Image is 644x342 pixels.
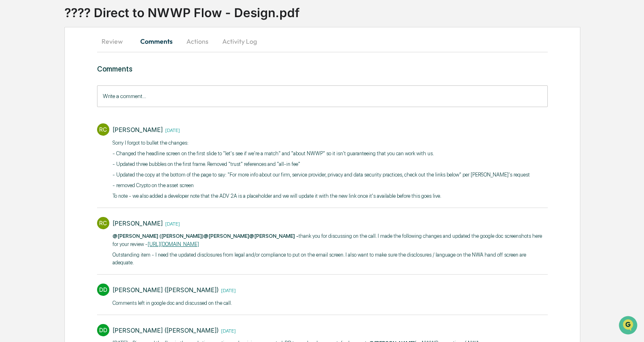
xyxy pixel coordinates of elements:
div: Start new chat [28,63,134,71]
time: Friday, September 5, 2025 at 12:02:52 PM EDT [219,286,236,293]
div: RC [97,217,109,229]
button: Activity Log [216,31,263,51]
img: 1746055101610-c473b297-6a78-478c-a979-82029cc54cd1 [8,63,23,77]
button: Actions [179,31,216,51]
div: RC [97,123,109,136]
p: - Updated three bubbles on the first frame. Removed "trust" references and "all-in fee" [113,160,530,168]
span: Pylon [81,139,99,145]
button: Start new chat [139,65,148,75]
iframe: Open customer support [618,315,640,337]
time: Friday, September 5, 2025 at 12:02:21 PM EDT [219,327,236,334]
p: To note - we also added a developer note that the ADV 2A is a placeholder and we will update it w... [113,192,530,200]
span: @[PERSON_NAME]@[PERSON_NAME] - [204,233,299,239]
div: [PERSON_NAME] [113,126,163,134]
span: @[PERSON_NAME] ([PERSON_NAME]) [113,233,204,239]
p: - Changed the headline screen on the first slide to "let's see if we're a match" and "about NWWP"... [113,150,530,158]
div: 🔎 [8,119,15,126]
p: ​ thank you for discussing on the call. I made the following changes and updated the google doc s... [113,232,548,248]
h3: Comments [97,65,548,73]
p: - Updated the copy at the bottom of the page to say: "For more info about our firm, service provi... [113,171,530,179]
time: Friday, September 5, 2025 at 4:30:55 PM EDT [163,126,180,133]
a: Powered byPylon [58,138,99,145]
div: [PERSON_NAME] ([PERSON_NAME]) [113,326,219,334]
a: 🖐️Preclearance [5,100,56,114]
a: [URL][DOMAIN_NAME] [148,241,199,247]
div: 🖐️ [8,104,15,110]
button: Comments [134,31,179,51]
p: Sorry I forgot to bullet the changes: [113,139,530,147]
div: DD [97,284,109,296]
div: [PERSON_NAME] ([PERSON_NAME]) [113,286,219,294]
span: Data Lookup [16,118,51,127]
p: - removed Crypto on the asset screen [113,181,530,190]
div: We're available if you need us! [28,71,103,77]
span: Attestations [67,103,101,111]
div: 🗄️ [59,104,66,110]
a: 🗄️Attestations [56,100,104,114]
p: Outstanding item - I need the updated disclosures from legal and/or compliance to put on the emai... [113,251,548,267]
a: 🔎Data Lookup [5,115,55,130]
div: secondary tabs example [97,31,548,51]
p: How can we help? [8,17,148,30]
div: DD [97,324,109,336]
div: [PERSON_NAME] [113,219,163,227]
time: Friday, September 5, 2025 at 4:27:51 PM EDT [163,220,180,227]
p: Comments left in google doc and discussed on the call.​ [113,299,236,307]
span: Preclearance [16,103,53,111]
button: Review [97,31,134,51]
